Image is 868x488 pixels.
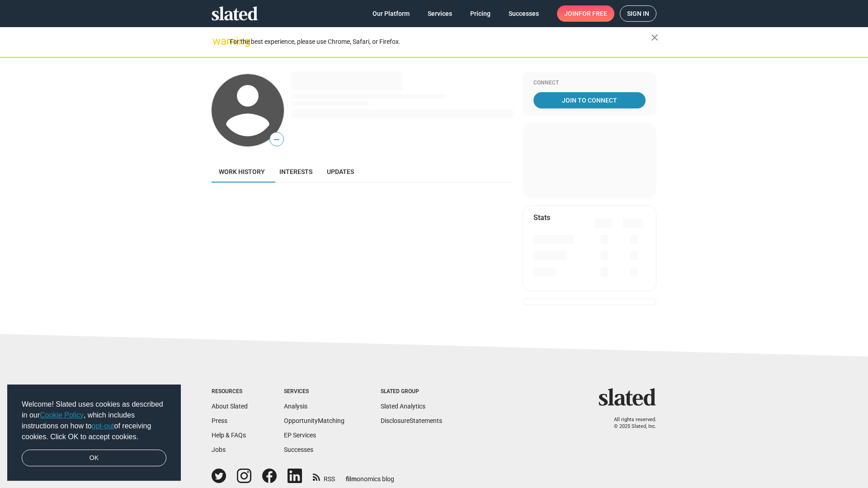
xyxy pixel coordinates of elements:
[270,134,283,145] span: —
[219,168,265,175] span: Work history
[212,161,272,183] a: Work history
[313,469,335,483] a: RSS
[579,5,607,22] span: for free
[365,5,417,22] a: Our Platform
[327,168,354,175] span: Updates
[533,213,550,222] mat-card-title: Stats
[627,6,649,21] span: Sign in
[535,92,644,108] span: Join To Connect
[470,5,491,22] span: Pricing
[40,411,84,419] a: Cookie Policy
[22,399,166,442] span: Welcome! Slated uses cookies as described in our , which includes instructions on how to of recei...
[230,36,651,48] div: For the best experience, please use Chrome, Safari, or Firefox.
[92,422,114,430] a: opt-out
[212,446,226,453] a: Jobs
[212,403,248,410] a: About Slated
[564,5,607,22] span: Join
[279,168,312,175] span: Interests
[381,417,442,424] a: DisclosureStatements
[346,475,357,483] span: film
[533,80,646,87] div: Connect
[284,388,344,395] div: Services
[557,5,614,22] a: Joinfor free
[272,161,320,183] a: Interests
[346,468,394,483] a: filmonomics blog
[373,5,410,22] span: Our Platform
[509,5,539,22] span: Successes
[212,417,227,424] a: Press
[428,5,452,22] span: Services
[212,432,246,439] a: Help & FAQs
[501,5,546,22] a: Successes
[284,417,344,424] a: OpportunityMatching
[212,388,248,395] div: Resources
[463,5,498,22] a: Pricing
[284,446,313,453] a: Successes
[284,403,307,410] a: Analysis
[381,403,425,410] a: Slated Analytics
[7,385,181,481] div: cookieconsent
[320,161,361,183] a: Updates
[649,32,660,43] mat-icon: close
[381,388,442,395] div: Slated Group
[620,5,656,22] a: Sign in
[22,450,166,467] a: dismiss cookie message
[420,5,459,22] a: Services
[533,92,646,108] a: Join To Connect
[212,36,223,47] mat-icon: warning
[604,417,656,430] p: All rights reserved. © 2025 Slated, Inc.
[284,432,316,439] a: EP Services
